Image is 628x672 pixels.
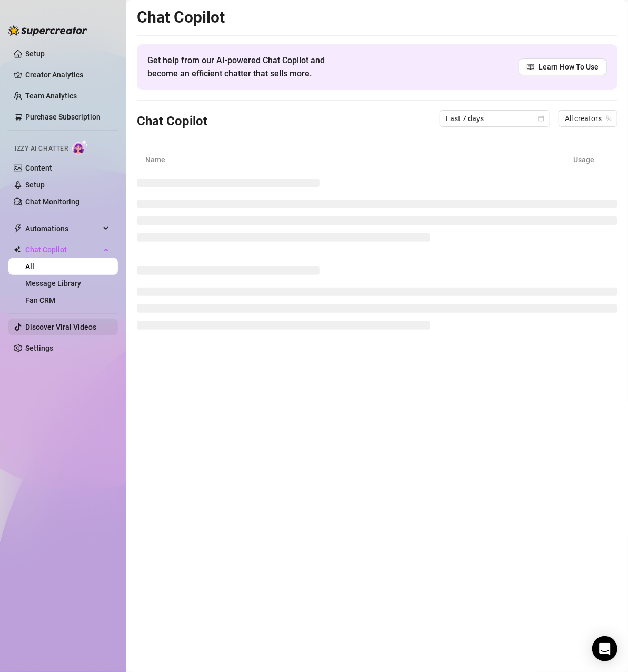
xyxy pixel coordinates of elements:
a: Content [25,164,52,172]
a: Purchase Subscription [25,108,109,125]
article: Name [145,154,573,165]
a: Setup [25,50,45,58]
span: calendar [538,115,544,122]
span: Learn How To Use [539,61,599,73]
span: Last 7 days [446,111,544,126]
a: Learn How To Use [519,58,607,75]
article: Usage [573,154,609,165]
a: All [25,262,34,271]
span: Automations [25,220,100,237]
span: thunderbolt [14,224,22,233]
a: Fan CRM [25,296,55,304]
a: Chat Monitoring [25,197,79,206]
img: AI Chatter [72,140,88,155]
div: Open Intercom Messenger [592,636,617,661]
span: read [527,63,534,71]
span: Chat Copilot [25,241,100,258]
img: logo-BBDzfeDw.svg [8,25,87,36]
a: Team Analytics [25,92,77,100]
a: Creator Analytics [25,66,109,83]
span: Izzy AI Chatter [15,144,68,154]
a: Message Library [25,279,81,288]
a: Setup [25,181,45,189]
span: Get help from our AI-powered Chat Copilot and become an efficient chatter that sells more. [147,54,350,80]
h3: Chat Copilot [137,113,207,130]
span: All creators [565,111,611,126]
h2: Chat Copilot [137,7,617,27]
a: Discover Viral Videos [25,323,96,331]
img: Chat Copilot [14,246,21,253]
a: Settings [25,344,53,352]
span: team [605,115,612,122]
